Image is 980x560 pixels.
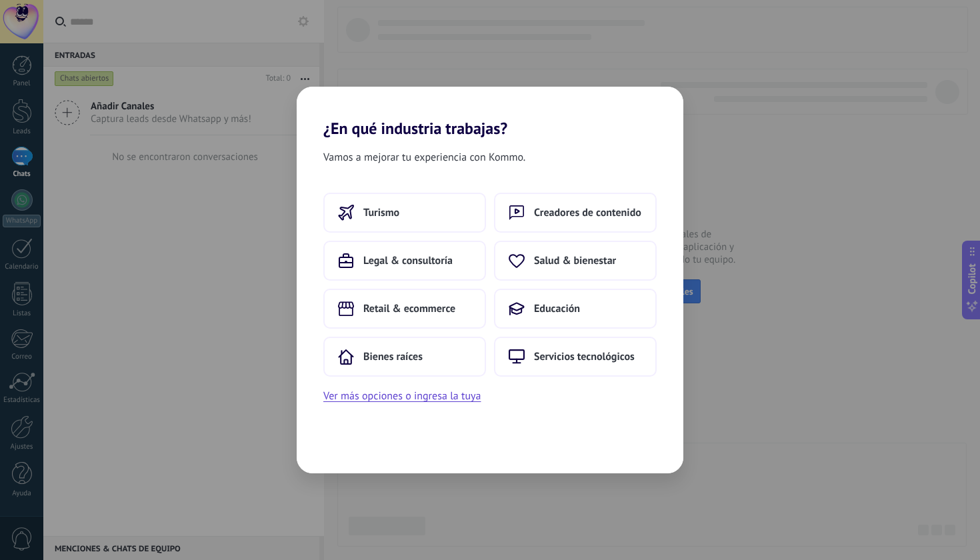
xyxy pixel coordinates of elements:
button: Retail & ecommerce [323,289,486,329]
span: Legal & consultoría [363,254,453,267]
button: Salud & bienestar [494,241,657,281]
button: Educación [494,289,657,329]
h2: ¿En qué industria trabajas? [297,87,683,138]
button: Turismo [323,193,486,233]
span: Turismo [363,206,399,219]
span: Educación [534,302,580,315]
span: Bienes raíces [363,350,423,363]
span: Salud & bienestar [534,254,616,267]
span: Vamos a mejorar tu experiencia con Kommo. [323,149,525,166]
button: Servicios tecnológicos [494,337,657,377]
button: Bienes raíces [323,337,486,377]
span: Servicios tecnológicos [534,350,635,363]
span: Creadores de contenido [534,206,641,219]
button: Ver más opciones o ingresa la tuya [323,387,481,405]
button: Creadores de contenido [494,193,657,233]
button: Legal & consultoría [323,241,486,281]
span: Retail & ecommerce [363,302,455,315]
